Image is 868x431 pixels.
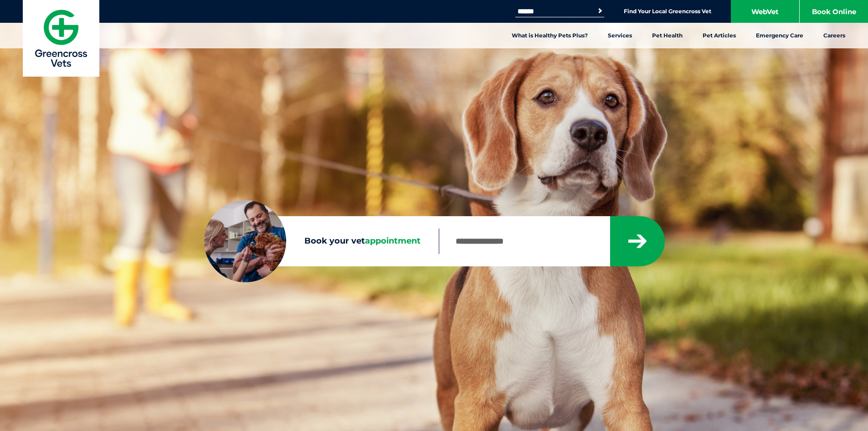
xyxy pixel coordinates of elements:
[598,23,642,48] a: Services
[642,23,693,48] a: Pet Health
[624,8,711,15] a: Find Your Local Greencross Vet
[596,6,605,16] button: Search
[365,236,421,246] span: appointment
[813,23,855,48] a: Careers
[502,23,598,48] a: What is Healthy Pets Plus?
[693,23,746,48] a: Pet Articles
[204,234,439,248] label: Book your vet
[746,23,813,48] a: Emergency Care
